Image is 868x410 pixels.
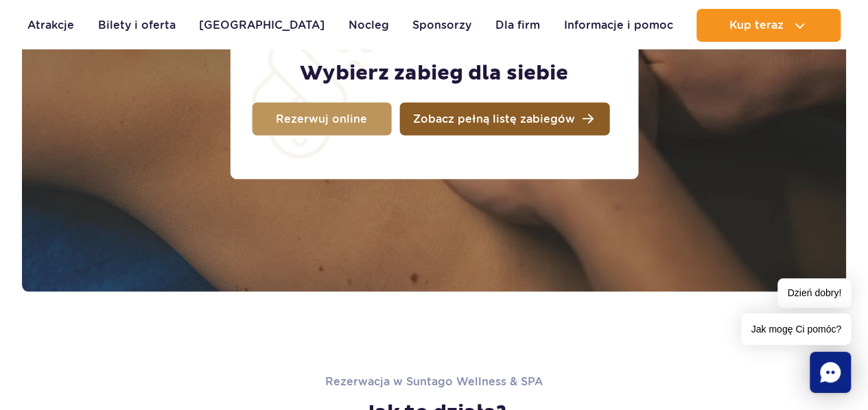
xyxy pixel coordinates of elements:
span: Rezerwacja w Suntago Wellness & SPA [325,374,543,387]
a: Sponsorzy [412,9,471,42]
a: Zobacz pełną listę zabiegów [399,102,609,135]
a: Bilety i oferta [98,9,176,42]
a: Dla firm [495,9,540,42]
a: [GEOGRAPHIC_DATA] [199,9,325,42]
h2: Wybierz zabieg dla siebie [300,60,568,86]
a: Atrakcje [27,9,74,42]
a: Nocleg [349,9,389,42]
div: Chat [810,352,851,393]
span: Rezerwuj online [276,113,367,124]
span: Kup teraz [729,19,783,32]
span: Dzień dobry! [777,278,851,308]
a: Rezerwuj online [252,102,391,135]
span: Zobacz pełną listę zabiegów [413,113,575,124]
a: Informacje i pomoc [563,9,672,42]
span: Jak mogę Ci pomóc? [741,313,851,345]
button: Kup teraz [696,9,841,42]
